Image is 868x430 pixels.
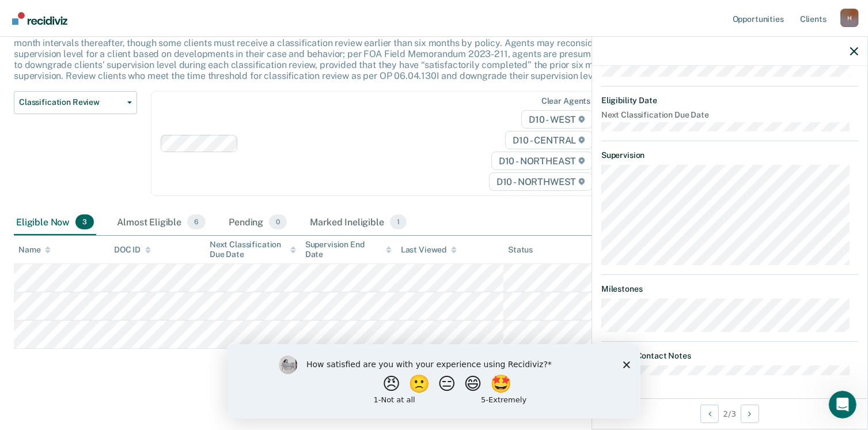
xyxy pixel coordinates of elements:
[390,214,407,229] span: 1
[505,131,593,149] span: D10 - CENTRAL
[508,245,533,255] div: Status
[489,172,593,191] span: D10 - NORTHWEST
[401,245,457,255] div: Last Viewed
[14,27,657,82] p: This alert helps staff identify clients due or overdue for a classification review, which are gen...
[700,405,719,423] button: Previous Opportunity
[210,240,296,259] div: Next Classification Due Date
[14,210,96,235] div: Eligible Now
[226,210,289,235] div: Pending
[840,9,859,27] div: H
[601,351,858,361] dt: Relevant Contact Notes
[114,245,151,255] div: DOC ID
[601,284,858,294] dt: Milestones
[840,9,859,27] button: Profile dropdown button
[308,210,409,235] div: Marked Ineligible
[829,391,856,418] iframe: Intercom live chat
[601,110,858,120] dt: Next Classification Due Date
[521,110,593,129] span: D10 - WEST
[19,97,123,107] span: Classification Review
[601,96,858,105] dt: Eligibility Date
[305,240,392,259] div: Supervision End Date
[592,398,867,429] div: 2 / 3
[75,214,94,229] span: 3
[12,12,67,25] img: Recidiviz
[601,150,858,160] dt: Supervision
[115,210,208,235] div: Almost Eligible
[228,344,640,418] iframe: Survey by Kim from Recidiviz
[187,214,206,229] span: 6
[741,405,759,423] button: Next Opportunity
[541,96,590,106] div: Clear agents
[18,245,51,255] div: Name
[491,152,593,170] span: D10 - NORTHEAST
[269,214,287,229] span: 0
